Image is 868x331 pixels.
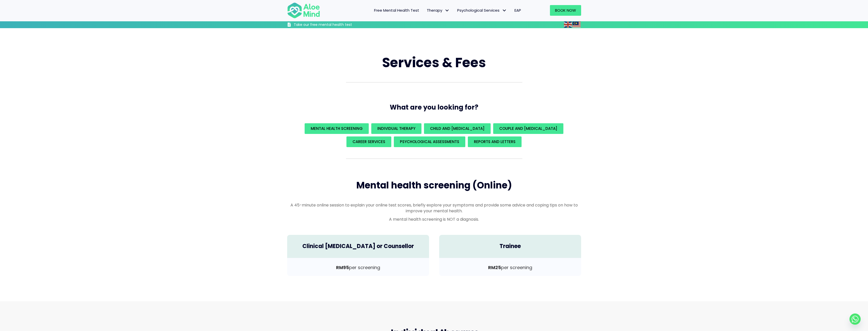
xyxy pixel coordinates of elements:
[287,22,379,28] a: Take our free mental health test
[294,22,379,27] h3: Take our free mental health test
[305,123,369,134] a: Mental Health Screening
[488,264,501,271] b: RM25
[327,5,525,16] nav: Menu
[499,126,557,131] span: Couple and [MEDICAL_DATA]
[311,126,363,131] span: Mental Health Screening
[336,264,349,271] b: RM95
[444,242,576,250] h4: Trainee
[382,53,486,72] span: Services & Fees
[390,103,478,112] span: What are you looking for?
[501,7,508,14] span: Psychological Services: submenu
[430,126,485,131] span: Child and [MEDICAL_DATA]
[292,242,424,250] h4: Clinical [MEDICAL_DATA] or Counsellor
[564,22,572,28] img: en
[468,136,522,147] a: REPORTS AND LETTERS
[292,264,424,271] p: per screening
[287,216,581,222] p: A mental health screening is NOT a diagnosis.
[287,202,581,214] p: A 45-minute online session to explain your online test scores, briefly explore your symptoms and ...
[849,313,861,325] a: Whatsapp
[444,7,451,14] span: Therapy: submenu
[453,5,511,16] a: Psychological ServicesPsychological Services: submenu
[474,139,515,144] span: REPORTS AND LETTERS
[572,22,581,28] img: ms
[514,8,521,13] span: EAP
[564,22,572,27] a: English
[423,5,453,16] a: TherapyTherapy: submenu
[424,123,491,134] a: Child and [MEDICAL_DATA]
[444,264,576,271] p: per screening
[346,136,391,147] a: Career Services
[353,139,385,144] span: Career Services
[287,2,320,19] img: Aloe mind Logo
[511,5,525,16] a: EAP
[374,8,419,13] span: Free Mental Health Test
[427,8,450,13] span: Therapy
[370,5,423,16] a: Free Mental Health Test
[371,123,421,134] a: Individual Therapy
[400,139,459,144] span: Psychological assessments
[394,136,465,147] a: Psychological assessments
[555,8,576,13] span: Book Now
[356,179,512,192] span: Mental health screening (Online)
[572,22,581,27] a: Malay
[287,122,581,148] div: What are you looking for?
[550,5,581,16] a: Book Now
[377,126,415,131] span: Individual Therapy
[493,123,563,134] a: Couple and [MEDICAL_DATA]
[457,8,507,13] span: Psychological Services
